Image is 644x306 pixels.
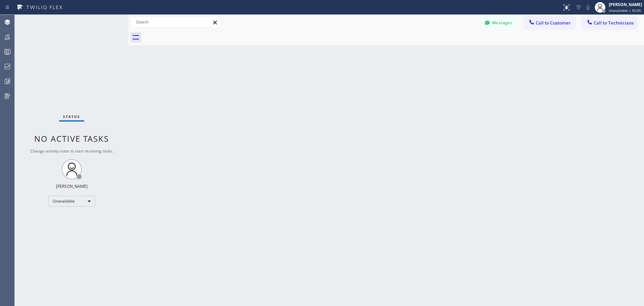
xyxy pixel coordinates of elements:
[34,133,109,144] span: No active tasks
[582,16,637,29] button: Call to Technicians
[48,196,95,207] div: Unavailable
[30,148,113,154] span: Change activity state to start receiving tasks.
[524,16,575,29] button: Call to Customer
[56,183,88,189] div: [PERSON_NAME]
[131,17,221,28] input: Search
[594,20,634,26] span: Call to Technicians
[609,2,642,7] div: [PERSON_NAME]
[63,114,80,119] span: Status
[609,8,641,13] span: Unavailable | 55:05
[536,20,571,26] span: Call to Customer
[480,16,517,29] button: Messages
[583,3,593,12] button: Mute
